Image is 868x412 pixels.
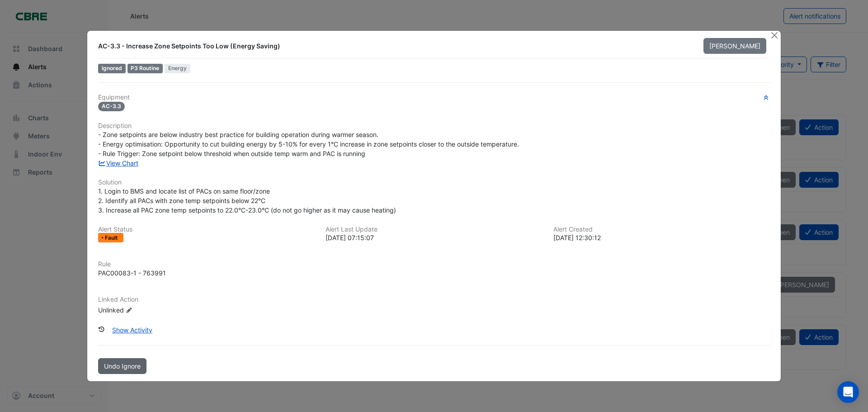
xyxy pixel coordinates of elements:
[325,226,542,233] h6: Alert Last Update
[98,42,693,51] div: AC-3.3 - Increase Zone Setpoints Too Low (Energy Saving)
[98,260,770,268] h6: Rule
[325,233,542,242] div: [DATE] 07:15:07
[98,296,770,303] h6: Linked Action
[98,102,125,111] span: AC-3.3
[126,307,132,314] fa-icon: Edit Linked Action
[98,305,207,315] div: Unlinked
[703,38,766,54] button: [PERSON_NAME]
[709,42,760,50] span: [PERSON_NAME]
[104,362,141,370] span: Undo Ignore
[769,31,779,40] button: Close
[98,268,166,278] div: PAC00083-1 - 763991
[98,131,519,157] span: - Zone setpoints are below industry best practice for building operation during warmer season. - ...
[106,322,158,338] button: Show Activity
[553,226,770,233] h6: Alert Created
[98,226,315,233] h6: Alert Status
[98,187,396,214] span: 1. Login to BMS and locate list of PACs on same floor/zone 2. Identify all PACs with zone temp se...
[165,64,190,73] span: Energy
[98,94,770,101] h6: Equipment
[553,233,770,242] div: [DATE] 12:30:12
[98,179,770,186] h6: Solution
[98,159,138,167] a: View Chart
[127,64,163,73] div: P3 Routine
[98,64,126,73] span: Ignored
[105,235,120,241] span: Fault
[98,122,770,130] h6: Description
[837,381,859,403] div: Open Intercom Messenger
[98,358,146,374] button: Undo Ignore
